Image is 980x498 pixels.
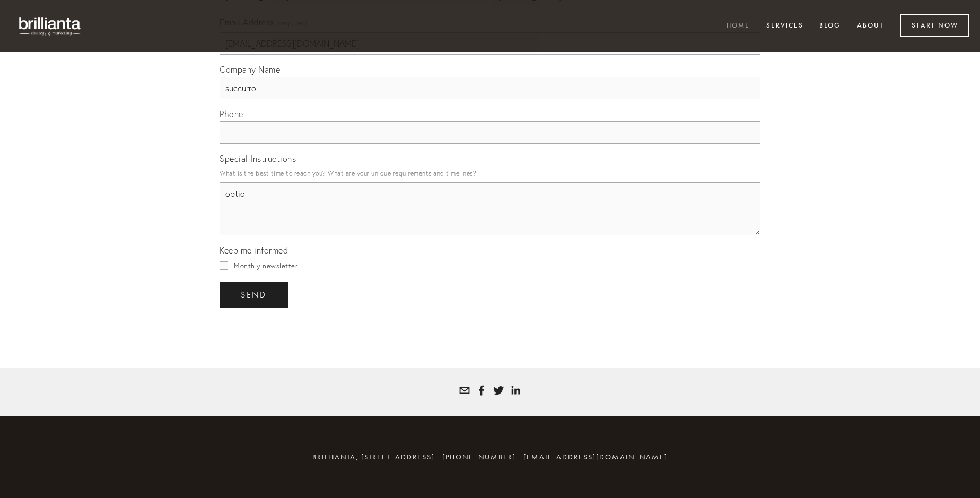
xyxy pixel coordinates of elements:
a: Tatyana White [510,385,521,396]
a: Home [720,18,757,35]
p: What is the best time to reach you? What are your unique requirements and timelines? [220,166,760,180]
a: Start Now [900,14,969,37]
span: [PHONE_NUMBER] [442,452,516,461]
span: Keep me informed [220,245,288,256]
span: brillianta, [STREET_ADDRESS] [312,452,435,461]
span: send [241,290,267,300]
a: Blog [812,18,847,35]
a: [EMAIL_ADDRESS][DOMAIN_NAME] [523,452,668,461]
a: About [850,18,891,35]
span: Phone [220,109,243,119]
span: Company Name [220,64,280,75]
a: Services [759,18,810,35]
a: tatyana@brillianta.com [459,385,470,396]
button: sendsend [220,282,288,308]
span: Special Instructions [220,153,296,164]
span: Monthly newsletter [234,261,297,270]
input: Monthly newsletter [220,261,228,270]
textarea: optio [220,182,760,235]
img: brillianta - research, strategy, marketing [11,11,90,41]
a: Tatyana White [493,385,504,396]
a: Tatyana Bolotnikov White [476,385,487,396]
